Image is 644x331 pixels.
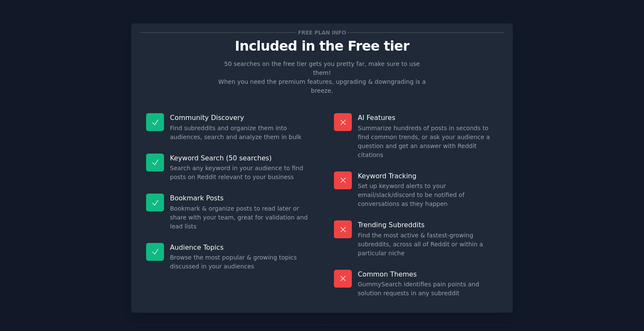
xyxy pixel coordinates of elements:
p: Included in the Free tier [140,39,504,54]
p: 50 searches on the free tier gets you pretty far, make sure to use them! When you need the premiu... [215,60,429,95]
p: Common Themes [358,270,498,279]
dd: Find subreddits and organize them into audiences, search and analyze them in bulk [170,124,310,142]
dd: Set up keyword alerts to your email/slack/discord to be notified of conversations as they happen [358,182,498,208]
span: Free plan info [296,28,348,37]
p: Bookmark Posts [170,194,310,203]
dd: Summarize hundreds of posts in seconds to find common trends, or ask your audience a question and... [358,124,498,160]
dd: Find the most active & fastest-growing subreddits, across all of Reddit or within a particular niche [358,231,498,258]
p: Keyword Tracking [358,171,498,180]
dd: Browse the most popular & growing topics discussed in your audiences [170,253,310,271]
dd: GummySearch identifies pain points and solution requests in any subreddit [358,280,498,298]
dd: Bookmark & organize posts to read later or share with your team, great for validation and lead lists [170,204,310,231]
p: Audience Topics [170,243,310,252]
p: AI Features [358,113,498,122]
p: Community Discovery [170,113,310,122]
dd: Search any keyword in your audience to find posts on Reddit relevant to your business [170,164,310,182]
p: Keyword Search (50 searches) [170,154,310,163]
p: Trending Subreddits [358,220,498,229]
